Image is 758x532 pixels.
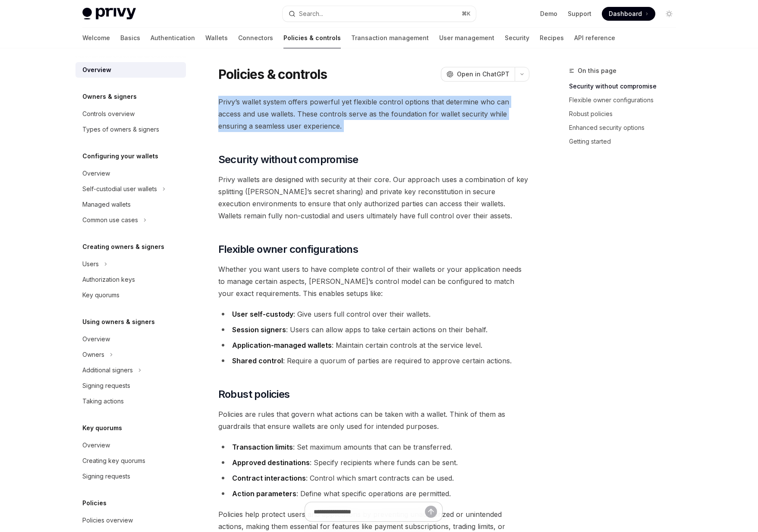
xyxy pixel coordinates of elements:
[82,349,104,360] div: Owners
[569,121,683,135] a: Enhanced security options
[75,62,186,78] a: Overview
[218,173,529,222] span: Privy wallets are designed with security at their core. Our approach uses a combination of key sp...
[609,9,642,18] span: Dashboard
[441,67,515,82] button: Open in ChatGPT
[574,28,615,48] a: API reference
[75,272,186,287] a: Authorization keys
[218,324,529,336] li: : Users can allow apps to take certain actions on their behalf.
[218,66,327,82] h1: Policies & controls
[75,453,186,469] a: Creating key quorums
[218,472,529,484] li: : Control which smart contracts can be used.
[82,471,130,482] div: Signing requests
[82,124,159,135] div: Types of owners & signers
[82,334,110,344] div: Overview
[75,181,186,197] button: Toggle Self-custodial user wallets section
[218,488,529,500] li: : Define what specific operations are permitted.
[540,28,564,48] a: Recipes
[82,28,110,48] a: Welcome
[82,440,110,450] div: Overview
[218,339,529,351] li: : Maintain certain controls at the service level.
[232,356,283,365] strong: Shared control
[82,515,133,526] div: Policies overview
[75,166,186,181] a: Overview
[75,122,186,137] a: Types of owners & signers
[218,263,529,299] span: Whether you want users to have complete control of their wallets or your application needs to man...
[232,474,306,482] strong: Contract interactions
[82,498,107,508] h5: Policies
[602,7,655,21] a: Dashboard
[232,458,310,467] strong: Approved destinations
[75,513,186,528] a: Policies overview
[82,381,130,391] div: Signing requests
[75,469,186,484] a: Signing requests
[569,79,683,93] a: Security without compromise
[218,456,529,469] li: : Specify recipients where funds can be sent.
[75,331,186,347] a: Overview
[232,325,286,334] strong: Session signers
[120,28,140,48] a: Basics
[75,287,186,303] a: Key quorums
[75,197,186,212] a: Managed wallets
[75,438,186,453] a: Overview
[314,502,425,521] input: Ask a question...
[205,28,228,48] a: Wallets
[82,184,157,194] div: Self-custodial user wallets
[425,506,437,518] button: Send message
[75,347,186,362] button: Toggle Owners section
[75,256,186,272] button: Toggle Users section
[578,66,616,76] span: On this page
[75,106,186,122] a: Controls overview
[439,28,494,48] a: User management
[218,153,359,167] span: Security without compromise
[218,387,290,401] span: Robust policies
[82,151,158,161] h5: Configuring your wallets
[82,215,138,225] div: Common use cases
[232,443,293,451] strong: Transaction limits
[569,135,683,148] a: Getting started
[569,93,683,107] a: Flexible owner configurations
[238,28,273,48] a: Connectors
[82,290,120,300] div: Key quorums
[218,242,359,256] span: Flexible owner configurations
[82,242,164,252] h5: Creating owners & signers
[218,308,529,320] li: : Give users full control over their wallets.
[568,9,591,18] a: Support
[82,423,122,433] h5: Key quorums
[462,10,471,17] span: ⌘ K
[82,396,124,406] div: Taking actions
[505,28,529,48] a: Security
[82,91,137,102] h5: Owners & signers
[540,9,557,18] a: Demo
[351,28,429,48] a: Transaction management
[232,310,293,318] strong: User self-custody
[82,317,155,327] h5: Using owners & signers
[82,365,133,375] div: Additional signers
[82,274,135,285] div: Authorization keys
[75,393,186,409] a: Taking actions
[82,65,111,75] div: Overview
[82,168,110,179] div: Overview
[82,259,99,269] div: Users
[75,212,186,228] button: Toggle Common use cases section
[283,6,476,22] button: Open search
[299,9,323,19] div: Search...
[82,456,145,466] div: Creating key quorums
[218,355,529,367] li: : Require a quorum of parties are required to approve certain actions.
[75,378,186,393] a: Signing requests
[457,70,510,79] span: Open in ChatGPT
[218,408,529,432] span: Policies are rules that govern what actions can be taken with a wallet. Think of them as guardrai...
[151,28,195,48] a: Authentication
[82,199,131,210] div: Managed wallets
[569,107,683,121] a: Robust policies
[232,341,332,349] strong: Application-managed wallets
[75,362,186,378] button: Toggle Additional signers section
[218,441,529,453] li: : Set maximum amounts that can be transferred.
[218,96,529,132] span: Privy’s wallet system offers powerful yet flexible control options that determine who can access ...
[283,28,341,48] a: Policies & controls
[82,109,135,119] div: Controls overview
[232,489,296,498] strong: Action parameters
[662,7,676,21] button: Toggle dark mode
[82,8,136,20] img: light logo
